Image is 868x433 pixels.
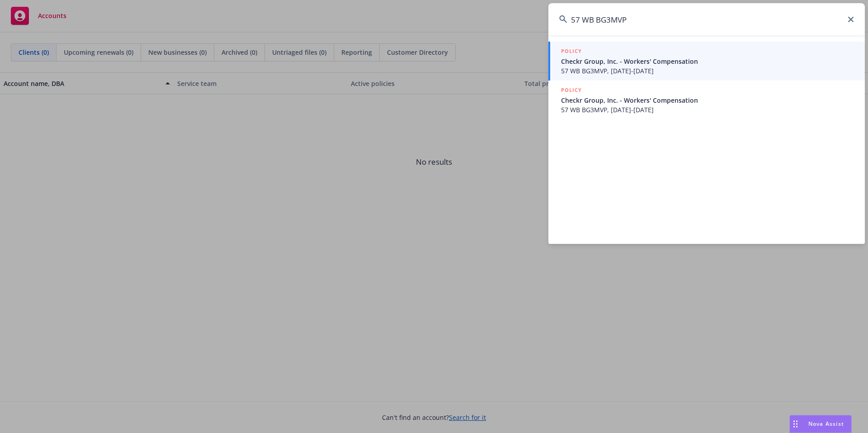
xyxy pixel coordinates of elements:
div: Drag to move [790,415,801,433]
span: 57 WB BG3MVP, [DATE]-[DATE] [561,66,854,76]
span: Checkr Group, Inc. - Workers' Compensation [561,95,854,105]
span: Nova Assist [808,420,844,428]
a: POLICYCheckr Group, Inc. - Workers' Compensation57 WB BG3MVP, [DATE]-[DATE] [548,42,865,81]
button: Nova Assist [789,415,852,433]
a: POLICYCheckr Group, Inc. - Workers' Compensation57 WB BG3MVP, [DATE]-[DATE] [548,81,865,119]
input: Search... [548,3,865,36]
span: 57 WB BG3MVP, [DATE]-[DATE] [561,105,854,114]
h5: POLICY [561,86,582,95]
h5: POLICY [561,47,582,56]
span: Checkr Group, Inc. - Workers' Compensation [561,57,854,66]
